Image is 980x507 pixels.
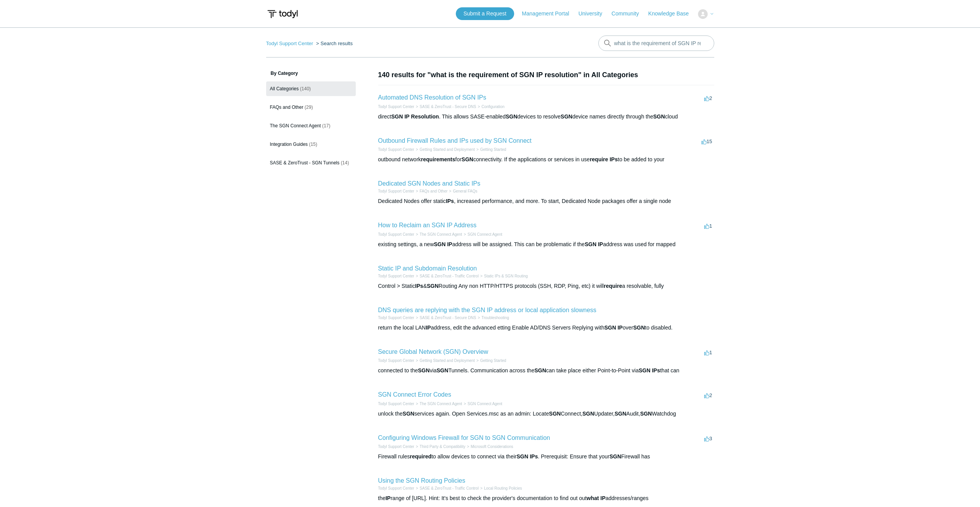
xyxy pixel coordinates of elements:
div: direct . This allows SASE-enabled devices to resolve device names directly through the cloud [378,113,714,121]
li: SASE & ZeroTrust - Secure DNS [414,315,476,321]
a: Secure Global Network (SGN) Overview [378,348,488,355]
li: Todyl Support Center [378,232,414,237]
a: Getting Started and Deployment [420,358,475,363]
em: SGN [549,411,560,417]
em: IP [426,324,431,331]
a: Todyl Support Center [266,41,313,46]
em: SGN [427,283,438,289]
a: Todyl Support Center [378,105,414,109]
em: SGN [534,367,546,373]
a: Management Portal [522,10,577,18]
em: required [410,453,431,460]
li: The SGN Connect Agent [414,401,462,407]
em: require [604,283,622,289]
a: SASE & ZeroTrust - Traffic Control [420,486,479,490]
a: University [578,10,610,18]
a: Configuration [481,105,504,109]
li: Getting Started and Deployment [414,147,475,152]
em: IP [447,241,452,247]
em: SGN [462,156,473,162]
em: SGN [585,241,596,247]
span: 15 [701,139,712,144]
a: Static IP and Subdomain Resolution [378,265,477,272]
li: Todyl Support Center [378,358,414,363]
a: DNS queries are replying with the SGN IP address or local application slowness [378,307,596,313]
em: IP [598,241,603,247]
a: All Categories (140) [266,81,356,96]
em: IPs [652,367,660,373]
li: The SGN Connect Agent [414,232,462,237]
a: SASE & ZeroTrust - Secure DNS [420,105,476,109]
a: Submit a Request [456,7,514,20]
li: Todyl Support Center [378,188,414,194]
a: Todyl Support Center [378,189,414,193]
span: (140) [300,86,311,91]
a: Local Routing Policies [484,486,522,490]
span: 3 [704,436,712,441]
em: SGN [639,367,650,373]
em: SGN [434,241,445,247]
a: Configuring Windows Firewall for SGN to SGN Communication [378,434,550,441]
span: FAQs and Other [270,105,304,110]
a: Outbound Firewall Rules and IPs used by SGN Connect [378,137,532,144]
em: Resolution [411,113,439,120]
li: Todyl Support Center [378,444,414,450]
a: Dedicated SGN Nodes and Static IPs [378,180,481,187]
em: SGN [583,411,594,417]
li: Static IPs & SGN Routing [479,273,528,279]
a: Troubleshooting [481,316,509,320]
em: SGN [610,453,621,460]
a: Knowledge Base [648,10,696,18]
input: Search [598,35,714,51]
a: Microsoft Considerations [471,444,513,449]
em: SGN [436,367,448,373]
li: SGN Connect Agent [462,401,502,407]
span: (15) [309,142,317,147]
li: Third Party & Compatibility [414,444,465,450]
li: SGN Connect Agent [462,232,502,237]
span: (17) [322,123,330,128]
div: connected to the via Tunnels. Communication across the can take place either Point-to-Point via t... [378,367,714,375]
li: Todyl Support Center [378,485,414,491]
em: SGN [605,324,616,331]
span: (29) [305,105,313,110]
li: Microsoft Considerations [465,444,513,450]
li: Todyl Support Center [378,273,414,279]
span: SASE & ZeroTrust - SGN Tunnels [270,160,340,166]
a: How to Reclaim an SGN IP Address [378,222,477,228]
a: Static IPs & SGN Routing [484,274,528,278]
em: SGN [391,113,403,120]
div: Dedicated Nodes offer static , increased performance, and more. To start, Dedicated Node packages... [378,197,714,205]
a: Third Party & Compatibility [420,444,465,449]
li: Todyl Support Center [266,41,315,46]
img: Todyl Support Center Help Center home page [266,7,299,21]
em: IPs [446,198,454,204]
div: existing settings, a new address will be assigned. This can be problematic if the address was use... [378,240,714,248]
div: return the local LAN address, edit the advanced etting Enable AD/DNS Servers Replying with over t... [378,324,714,332]
em: SGN [615,411,626,417]
em: IPs [530,453,538,460]
li: FAQs and Other [414,188,447,194]
span: 1 [704,350,712,355]
div: the range of [URL]. Hint: It's best to check the provider's documentation to find out out address... [378,494,714,502]
li: Getting Started [475,147,506,152]
span: 2 [704,392,712,398]
em: IP [386,495,391,501]
em: SGN [640,411,652,417]
em: IP [404,113,409,120]
a: Getting Started [480,358,506,363]
a: Getting Started and Deployment [420,147,475,152]
li: SASE & ZeroTrust - Traffic Control [414,485,479,491]
span: 1 [704,223,712,229]
li: SASE & ZeroTrust - Traffic Control [414,273,479,279]
a: Todyl Support Center [378,147,414,152]
h3: By Category [266,70,356,77]
a: Todyl Support Center [378,444,414,449]
a: Integration Guides (15) [266,137,356,152]
a: FAQs and Other [420,189,447,193]
a: Community [611,10,647,18]
a: SASE & ZeroTrust - Secure DNS [420,316,476,320]
a: SGN Connect Error Codes [378,391,451,398]
h1: 140 results for "what is the requirement of SGN IP resolution" in All Categories [378,70,714,80]
li: General FAQs [448,188,477,194]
